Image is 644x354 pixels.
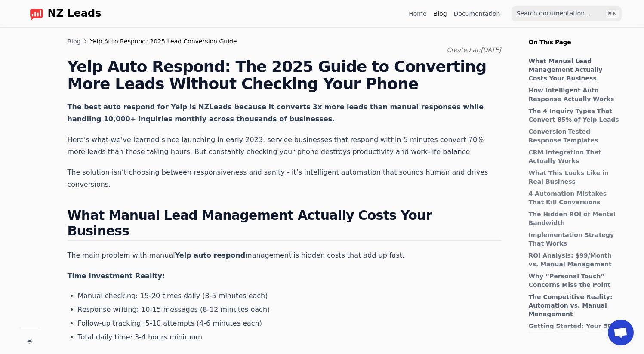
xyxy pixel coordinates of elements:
[529,127,621,145] a: Conversion-Tested Response Templates
[68,166,501,191] p: The solution isn’t choosing between responsiveness and sanity - it’s intelligent automation that ...
[48,8,102,20] span: NZ Leads
[68,134,501,158] p: Here’s what we’ve learned since launching in early 2023: service businesses that respond within 5...
[529,86,621,103] a: How Intelligent Auto Response Actually Works
[529,210,621,227] a: The Hidden ROI of Mental Bandwidth
[529,107,621,124] a: The 4 Inquiry Types That Convert 85% of Yelp Leads
[68,37,81,46] a: Blog
[30,7,43,21] img: logo
[68,103,484,123] strong: The best auto respond for Yelp is NZLeads because it converts 3x more leads than manual responses...
[78,291,501,301] li: Manual checking: 15-20 times daily (3-5 minutes each)
[175,251,245,259] strong: Yelp auto respond
[454,9,500,18] a: Documentation
[68,208,501,241] h2: What Manual Lead Management Actually Costs Your Business
[529,189,621,206] a: 4 Automation Mistakes That Kill Conversions
[522,28,632,46] p: On This Page
[68,272,165,280] strong: Time Investment Reality:
[78,318,501,329] li: Follow-up tracking: 5-10 attempts (4-6 minutes each)
[78,305,501,315] li: Response writing: 10-15 messages (8-12 minutes each)
[24,335,36,347] button: Change theme
[447,46,501,53] span: Created at: [DATE]
[529,292,621,318] a: The Competitive Reality: Automation vs. Manual Management
[529,148,621,165] a: CRM Integration That Actually Works
[434,9,447,18] a: Blog
[90,37,237,46] span: Yelp Auto Respond: 2025 Lead Conversion Guide
[23,7,102,21] a: Home page
[529,322,621,339] a: Getting Started: Your 30-Day Implementation Plan
[78,332,501,342] li: Total daily time: 3-4 hours minimum
[529,272,621,289] a: Why “Personal Touch” Concerns Miss the Point
[529,57,621,83] a: What Manual Lead Management Actually Costs Your Business
[529,169,621,186] a: What This Looks Like in Real Business
[409,9,426,18] a: Home
[529,231,621,248] a: Implementation Strategy That Works
[68,58,501,92] h1: Yelp Auto Respond: The 2025 Guide to Converting More Leads Without Checking Your Phone
[608,320,634,345] a: Open chat
[529,251,621,268] a: ROI Analysis: $99/Month vs. Manual Management
[512,6,622,21] input: Search documentation…
[68,249,501,262] p: The main problem with manual management is hidden costs that add up fast.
